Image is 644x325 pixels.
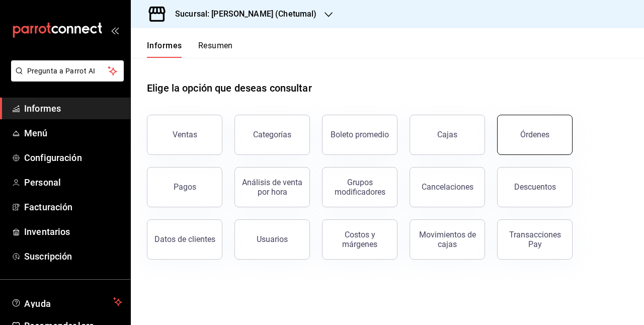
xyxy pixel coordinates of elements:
[7,73,124,84] a: Pregunta a Parrot AI
[147,115,222,155] button: Ventas
[437,130,458,139] font: Cajas
[174,182,196,192] font: Pagos
[322,115,397,155] button: Boleto promedio
[331,130,389,139] font: Boleto promedio
[257,234,288,244] font: Usuarios
[253,130,291,139] font: Categorías
[24,226,70,237] font: Inventarios
[335,178,385,197] font: Grupos modificadores
[24,251,72,262] font: Suscripción
[24,177,61,188] font: Personal
[410,219,485,260] button: Movimientos de cajas
[509,230,561,249] font: Transacciones Pay
[154,234,215,244] font: Datos de clientes
[24,152,82,163] font: Configuración
[410,115,485,155] a: Cajas
[410,167,485,207] button: Cancelaciones
[234,167,310,207] button: Análisis de venta por hora
[234,219,310,260] button: Usuarios
[422,182,473,192] font: Cancelaciones
[175,9,316,19] font: Sucursal: [PERSON_NAME] (Chetumal)
[147,82,312,94] font: Elige la opción que deseas consultar
[11,60,124,82] button: Pregunta a Parrot AI
[173,130,197,139] font: Ventas
[147,41,182,50] font: Informes
[24,128,48,138] font: Menú
[24,103,61,114] font: Informes
[111,26,119,34] button: abrir_cajón_menú
[198,41,233,50] font: Resumen
[147,219,222,260] button: Datos de clientes
[497,115,573,155] button: Órdenes
[147,40,233,58] div: pestañas de navegación
[24,202,72,212] font: Facturación
[322,219,397,260] button: Costos y márgenes
[242,178,302,197] font: Análisis de venta por hora
[27,67,96,75] font: Pregunta a Parrot AI
[24,298,51,309] font: Ayuda
[497,219,573,260] button: Transacciones Pay
[520,130,549,139] font: Órdenes
[514,182,556,192] font: Descuentos
[419,230,476,249] font: Movimientos de cajas
[497,167,573,207] button: Descuentos
[234,115,310,155] button: Categorías
[322,167,397,207] button: Grupos modificadores
[342,230,377,249] font: Costos y márgenes
[147,167,222,207] button: Pagos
